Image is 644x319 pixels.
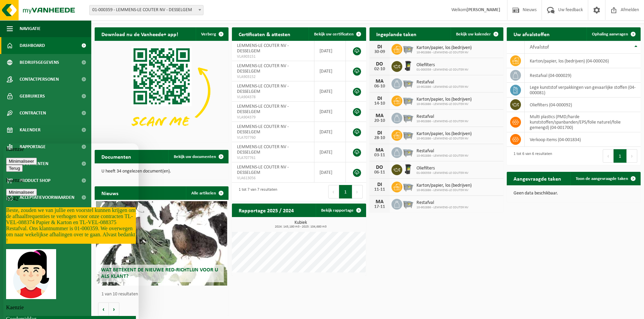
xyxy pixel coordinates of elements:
h2: Rapportage 2025 / 2024 [232,204,301,217]
td: karton/papier, los (bedrijven) (04-000026) [525,54,641,68]
span: Bekijk uw certificaten [314,32,354,36]
span: VLA904378 [237,95,309,100]
span: LEMMENS-LE COUTER NV - DESSELGEM [237,165,289,175]
span: 10-902886 - LEMMENS-LE COUTER NV [416,51,472,55]
div: 30-09 [373,50,386,54]
span: VLA904379 [237,115,309,120]
span: LEMMENS-LE COUTER NV - DESSELGEM [237,63,289,74]
div: 06-11 [373,170,386,175]
img: WB-2500-GAL-GY-01 [402,77,414,89]
span: Contactpersonen [20,71,59,88]
span: 01-000359 - LEMMENS-LE COUTER NV - DESSELGEM [89,5,204,15]
span: Afvalstof [530,45,549,50]
span: Oliefilters [416,62,469,68]
span: Rapportage [20,138,46,155]
span: Bekijk uw documenten [174,155,216,159]
span: LEMMENS-LE COUTER NV - DESSELGEM [237,144,289,155]
div: 06-10 [373,84,386,89]
div: 20-10 [373,118,386,123]
img: WB-2500-GAL-GY-01 [402,43,414,54]
td: verkoop items (04-001834) [525,132,641,147]
span: 10-902886 - LEMMENS-LE COUTER NV [416,188,472,192]
span: Restafval [416,200,469,206]
span: Karton/papier, los (bedrijven) [416,45,472,51]
a: Bekijk rapportage [316,204,365,217]
div: MA [373,79,386,84]
span: Karton/papier, los (bedrijven) [416,131,472,137]
p: Geen data beschikbaar. [514,191,634,196]
span: Karton/papier, los (bedrijven) [416,97,472,102]
div: DI [373,182,386,187]
span: 10-902886 - LEMMENS-LE COUTER NV [416,119,469,124]
img: WB-0240-HPE-BK-01 [402,60,414,72]
td: multi plastics (PMD/harde kunststoffen/spanbanden/EPS/folie naturel/folie gemengd) (04-001700) [525,112,641,132]
strong: [PERSON_NAME] [467,7,500,12]
td: [DATE] [314,102,346,122]
span: Wat betekent de nieuwe RED-richtlijn voor u als klant? [101,267,218,279]
iframe: chat widget [3,143,139,319]
span: Navigatie [20,20,41,37]
span: Toon de aangevraagde taken [576,177,628,181]
img: WB-0240-HPE-BK-01 [402,163,414,175]
button: Verberg [196,27,228,41]
a: Ophaling aanvragen [587,27,640,41]
div: MA [373,148,386,153]
img: WB-2500-GAL-GY-01 [402,95,414,106]
td: [DATE] [314,162,346,183]
span: Gebruikers [20,88,45,105]
button: Next [627,149,637,163]
span: 01-000359 - LEMMENS-LE COUTER NV [416,68,469,72]
span: Dashboard [20,37,45,54]
div: 14-10 [373,101,386,106]
span: LEMMENS-LE COUTER NV - DESSELGEM [237,43,289,54]
img: WB-2500-GAL-GY-01 [402,181,414,192]
span: VLA707761 [237,155,309,161]
div: DO [373,61,386,67]
img: WB-2500-GAL-GY-01 [402,112,414,123]
h2: Aangevraagde taken [507,172,568,185]
div: DI [373,130,386,136]
img: WB-2500-GAL-GY-01 [402,146,414,158]
td: [DATE] [314,122,346,142]
span: LEMMENS-LE COUTER NV - DESSELGEM [237,124,289,135]
div: 28-10 [373,136,386,140]
span: Goedemiddag, [3,172,34,178]
span: VLA707760 [237,135,309,140]
span: 10-902886 - LEMMENS-LE COUTER NV [416,154,469,158]
span: LEMMENS-LE COUTER NV - DESSELGEM [237,104,289,114]
button: 1 [614,149,627,163]
span: VLA903151 [237,54,309,59]
span: Restafval [416,149,469,154]
td: [DATE] [314,81,346,102]
a: Bekijk uw documenten [168,150,228,163]
h2: Download nu de Vanheede+ app! [95,27,185,41]
span: Ophaling aanvragen [592,32,628,36]
div: 1 tot 6 van 6 resultaten [510,149,552,163]
span: Bekijk uw kalender [456,32,491,36]
td: [DATE] [314,61,346,81]
div: 11-11 [373,187,386,192]
td: lege kunststof verpakkingen van gevaarlijke stoffen (04-000081) [525,83,641,98]
td: [DATE] [314,142,346,162]
img: WB-2500-GAL-GY-01 [402,198,414,209]
div: DI [373,96,386,101]
p: U heeft 34 ongelezen document(en). [101,169,222,174]
span: 2024: 143,180 m3 - 2025: 104,680 m3 [235,225,366,229]
span: LEMMENS-LE COUTER NV - DESSELGEM [237,84,289,94]
div: 17-11 [373,205,386,209]
td: oliefilters (04-000092) [525,98,641,112]
span: Karton/papier, los (bedrijven) [416,183,472,188]
span: 10-902886 - LEMMENS-LE COUTER NV [416,85,469,89]
button: Next [352,185,363,198]
td: restafval (04-000029) [525,68,641,83]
